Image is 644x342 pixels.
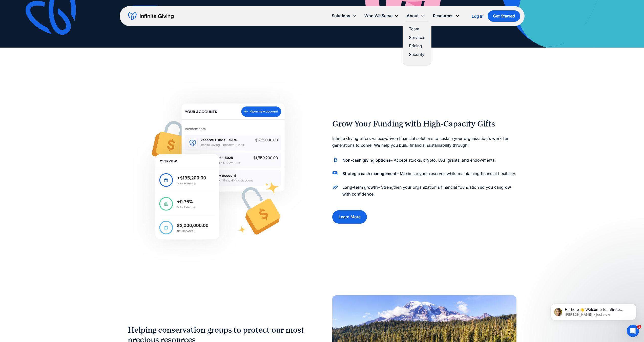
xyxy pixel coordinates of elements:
[409,51,425,58] a: Security
[128,12,174,20] a: home
[409,42,425,49] a: Pricing
[407,12,419,19] div: About
[403,21,431,66] nav: About
[627,325,639,337] iframe: Intercom live chat
[429,10,464,21] div: Resources
[332,210,367,224] a: Learn More
[332,135,516,149] p: Infinite Giving offers values-driven financial solutions to sustain your organization's work for ...
[360,10,403,21] div: Who We Serve
[342,171,397,176] strong: Strategic cash management
[364,12,392,19] div: Who We Serve
[472,14,484,18] div: Log In
[543,293,644,328] iframe: Intercom notifications message
[328,10,360,21] div: Solutions
[403,10,429,21] div: About
[433,12,453,19] div: Resources
[472,13,484,19] a: Log In
[332,119,516,129] h2: Grow Your Funding with High-Capacity Gifts
[332,12,350,19] div: Solutions
[488,10,520,22] a: Get Started
[637,325,641,329] span: 1
[342,170,516,177] p: – Maximize your reserves while maintaining financial flexibility.
[342,185,378,190] strong: Long-term growth
[342,184,516,198] p: – Strengthen your organization's financial foundation so you can
[409,34,425,41] a: Services
[128,76,312,267] img: A screenshot of Infinite Giving’s all-inclusive donation page, where you can accept stock donatio...
[342,158,390,163] strong: Non-cash giving options
[342,185,511,197] strong: grow with confidence.
[128,6,162,19] a: Get Started
[409,26,425,32] a: Team
[342,157,496,164] p: – Accept stocks, crypto, DAF grants, and endowments.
